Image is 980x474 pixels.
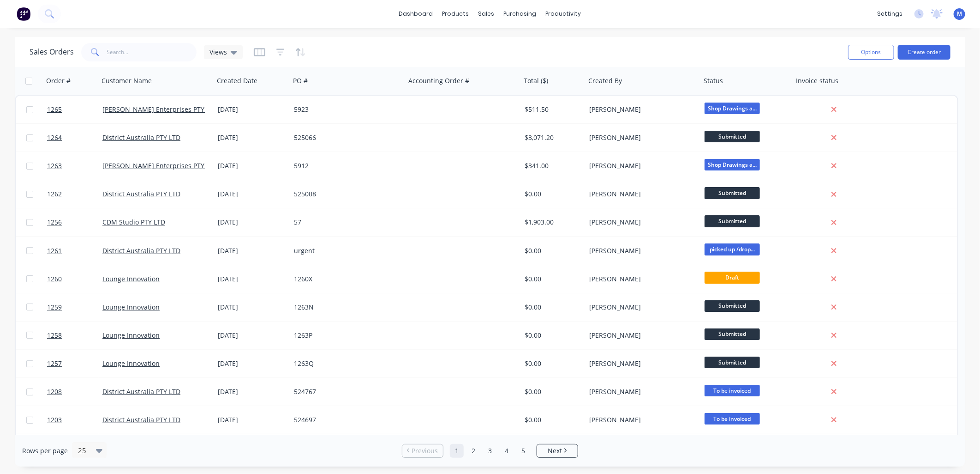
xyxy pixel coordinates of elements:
[102,105,218,114] a: [PERSON_NAME] Enterprises PTY LTD
[47,161,62,170] span: 1263
[218,415,287,425] div: [DATE]
[47,237,102,265] a: 1261
[47,208,102,236] a: 1256
[898,45,950,60] button: Create order
[525,105,579,114] div: $511.50
[848,45,894,60] button: Options
[589,303,692,312] div: [PERSON_NAME]
[525,133,579,142] div: $3,071.20
[47,303,62,312] span: 1259
[589,246,692,255] div: [PERSON_NAME]
[525,246,579,255] div: $0.00
[705,413,760,425] span: To be invoiced
[704,76,723,85] div: Status
[218,303,287,312] div: [DATE]
[500,444,514,458] a: Page 4
[705,272,760,283] span: Draft
[294,303,396,312] div: 1263N
[705,328,760,340] span: Submitted
[589,189,692,199] div: [PERSON_NAME]
[47,152,102,180] a: 1263
[102,331,160,340] a: Lounge Innovation
[294,218,396,227] div: 57
[102,387,180,396] a: District Australia PTY LTD
[47,133,62,142] span: 1264
[47,218,62,227] span: 1256
[294,133,396,142] div: 525066
[705,131,760,142] span: Submitted
[705,300,760,312] span: Submitted
[218,161,287,170] div: [DATE]
[294,415,396,425] div: 524697
[294,387,396,396] div: 524767
[218,274,287,284] div: [DATE]
[47,265,102,293] a: 1260
[589,359,692,368] div: [PERSON_NAME]
[402,446,443,456] a: Previous page
[705,385,760,396] span: To be invoiced
[47,124,102,152] a: 1264
[499,7,541,21] div: purchasing
[102,133,180,142] a: District Australia PTY LTD
[474,7,499,21] div: sales
[589,274,692,284] div: [PERSON_NAME]
[705,103,760,114] span: Shop Drawings a...
[537,446,578,456] a: Next page
[589,387,692,396] div: [PERSON_NAME]
[102,76,152,85] div: Customer Name
[22,446,68,456] span: Rows per page
[217,76,257,85] div: Created Date
[293,76,308,85] div: PO #
[588,76,622,85] div: Created By
[102,303,160,311] a: Lounge Innovation
[705,187,760,199] span: Submitted
[408,76,469,85] div: Accounting Order #
[218,105,287,114] div: [DATE]
[483,444,497,458] a: Page 3
[589,218,692,227] div: [PERSON_NAME]
[524,76,548,85] div: Total ($)
[218,246,287,255] div: [DATE]
[46,76,71,85] div: Order #
[438,7,474,21] div: products
[47,415,62,425] span: 1203
[589,331,692,340] div: [PERSON_NAME]
[525,359,579,368] div: $0.00
[398,444,582,458] ul: Pagination
[525,331,579,340] div: $0.00
[525,218,579,227] div: $1,903.00
[47,180,102,208] a: 1262
[218,133,287,142] div: [DATE]
[525,189,579,199] div: $0.00
[589,105,692,114] div: [PERSON_NAME]
[705,215,760,227] span: Submitted
[47,96,102,123] a: 1265
[294,331,396,340] div: 1263P
[47,246,62,255] span: 1261
[47,378,102,406] a: 1208
[102,161,218,170] a: [PERSON_NAME] Enterprises PTY LTD
[450,444,464,458] a: Page 1 is your current page
[17,7,30,21] img: Factory
[525,415,579,425] div: $0.00
[525,161,579,170] div: $341.00
[705,159,760,170] span: Shop Drawings a...
[102,189,180,198] a: District Australia PTY LTD
[107,43,197,61] input: Search...
[47,274,62,284] span: 1260
[47,359,62,368] span: 1257
[957,10,962,18] span: M
[47,387,62,396] span: 1208
[872,7,907,21] div: settings
[47,406,102,434] a: 1203
[394,7,438,21] a: dashboard
[47,322,102,349] a: 1258
[516,444,530,458] a: Page 5
[294,246,396,255] div: urgent
[294,105,396,114] div: 5923
[218,387,287,396] div: [DATE]
[47,350,102,377] a: 1257
[102,415,180,424] a: District Australia PTY LTD
[525,387,579,396] div: $0.00
[525,274,579,284] div: $0.00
